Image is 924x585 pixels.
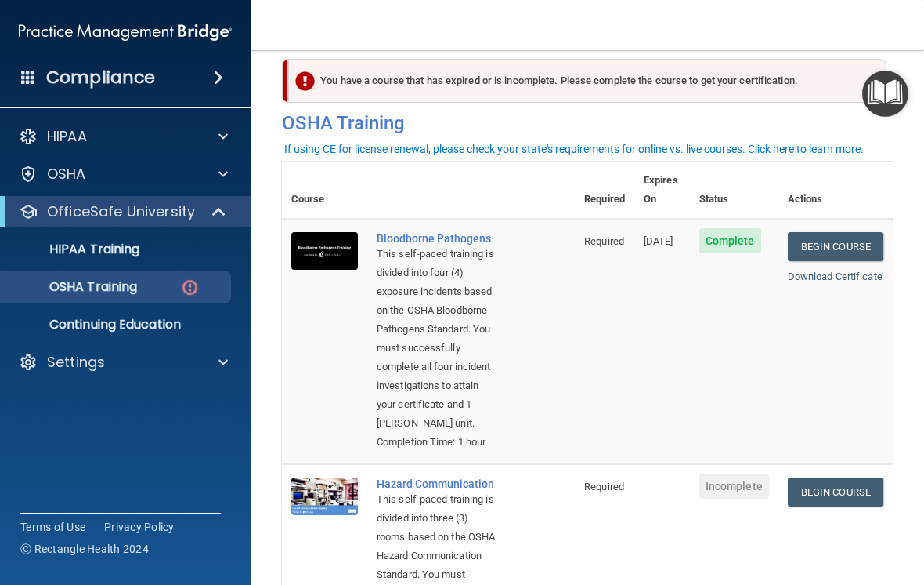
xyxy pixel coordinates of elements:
img: PMB logo [19,16,232,48]
p: Settings [47,353,105,372]
span: Complete [699,228,761,253]
h4: OSHA Training [282,112,893,134]
p: OSHA Training [10,279,137,295]
a: Settings [19,353,228,372]
a: Terms of Use [20,519,85,535]
a: OSHA [19,165,228,183]
p: OSHA [47,165,86,183]
span: Incomplete [699,474,769,499]
th: Status [690,162,778,219]
p: Continuing Education [10,317,224,332]
button: If using CE for license renewal, please check your state's requirements for online vs. live cours... [282,141,866,157]
a: Begin Course [788,478,883,507]
h4: Compliance [46,67,155,89]
a: OfficeSafe University [19,202,227,221]
a: Download Certificate [788,271,882,282]
a: Hazard Communication [377,478,496,490]
th: Actions [778,162,893,219]
th: Course [282,162,367,219]
button: Open Resource Center [862,71,908,117]
span: Required [584,235,624,247]
span: Required [584,481,624,492]
img: danger-circle.6113f641.png [180,278,200,297]
a: Begin Course [788,232,883,261]
th: Required [575,162,634,219]
a: Bloodborne Pathogens [377,232,496,245]
div: You have a course that has expired or is incomplete. Please complete the course to get your certi... [288,59,886,103]
p: HIPAA [47,127,87,146]
span: Ⓒ Rectangle Health 2024 [20,541,149,557]
span: [DATE] [644,235,673,247]
img: exclamation-circle-solid-danger.72ef9ffc.png [295,71,315,91]
p: HIPAA Training [10,242,139,257]
p: OfficeSafe University [47,202,195,221]
div: If using CE for license renewal, please check your state's requirements for online vs. live cours... [284,144,864,154]
div: Completion Time: 1 hour [377,433,496,452]
th: Expires On [634,162,690,219]
div: This self-paced training is divided into four (4) exposure incidents based on the OSHA Bloodborne... [377,245,496,433]
a: Privacy Policy [104,519,175,535]
a: HIPAA [19,127,228,146]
